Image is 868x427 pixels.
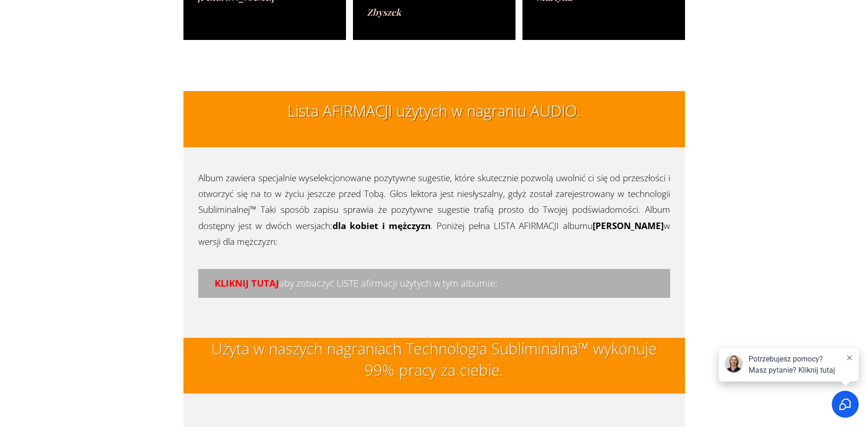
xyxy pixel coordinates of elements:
[206,277,662,290] h4: aby zobaczyć LISTE afirmacji użytych w tym albumie:
[198,100,670,131] h2: Lista AFIRMACJI użytych w nagraniu AUDIO.
[215,277,279,289] span: KLIKNIJ TUTAJ
[333,220,431,232] strong: dla kobiet i mężczyzn
[198,170,670,259] p: Album zawiera specjalnie wyselekcjonowane pozytywne sugestie, które skutecznie pozwolą uwolnić ci...
[593,220,664,232] strong: [PERSON_NAME]
[367,6,401,18] span: Zbyszek
[198,338,670,390] h2: Użyta w naszych nagraniach Technologia Subliminalna™ wykonuje 99% pracy za ciebie.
